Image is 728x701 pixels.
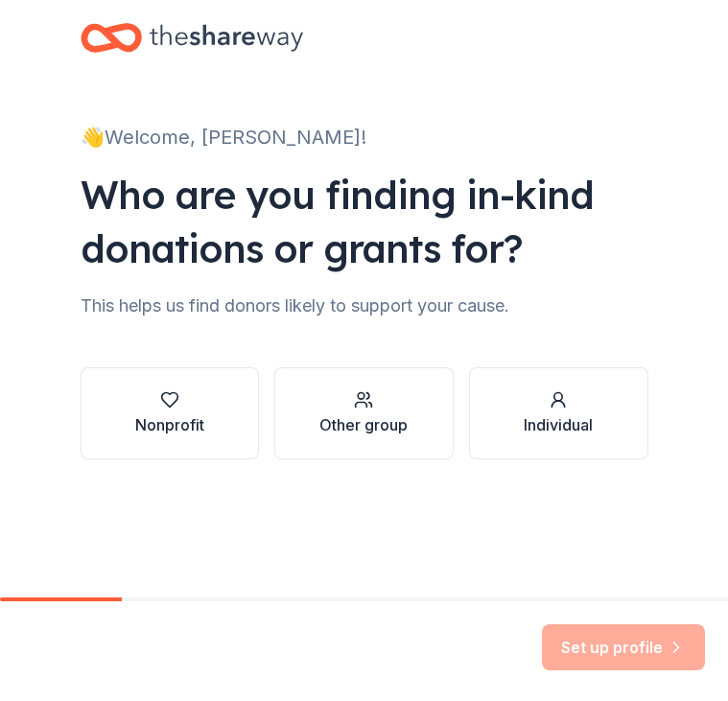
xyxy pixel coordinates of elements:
button: Nonprofit [81,367,260,459]
button: Individual [469,367,648,459]
div: Nonprofit [135,413,204,436]
div: Other group [319,413,408,436]
div: Who are you finding in-kind donations or grants for? [81,168,648,275]
div: This helps us find donors likely to support your cause. [81,291,648,321]
button: Other group [274,367,454,459]
div: Individual [524,413,593,436]
div: 👋 Welcome, [PERSON_NAME]! [81,122,648,152]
